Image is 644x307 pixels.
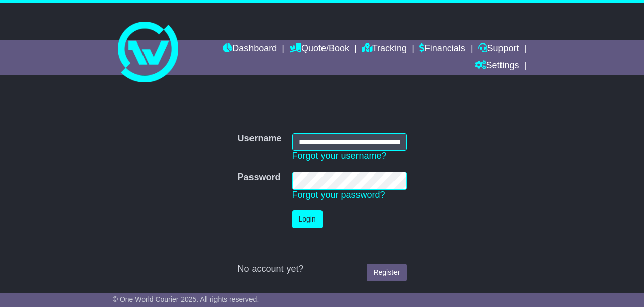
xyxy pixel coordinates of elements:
span: © One World Courier 2025. All rights reserved. [113,295,259,303]
a: Tracking [362,40,407,58]
button: Login [292,210,323,228]
a: Dashboard [223,40,277,58]
label: Username [237,133,281,144]
a: Forgot your password? [292,190,385,200]
a: Financials [419,40,466,58]
a: Settings [475,58,519,75]
a: Forgot your username? [292,151,387,161]
div: No account yet? [237,264,406,275]
a: Quote/Book [290,40,349,58]
a: Support [478,40,519,58]
a: Register [367,264,406,281]
label: Password [237,172,280,183]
